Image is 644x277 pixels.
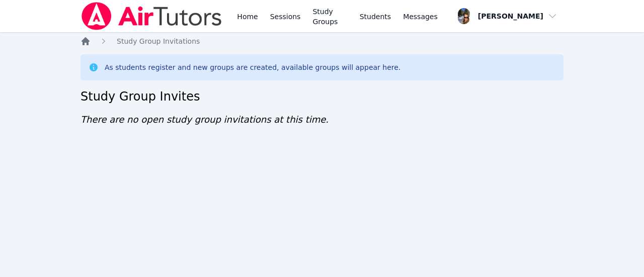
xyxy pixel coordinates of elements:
[80,114,329,125] span: There are no open study group invitations at this time.
[117,37,200,45] span: Study Group Invitations
[80,2,223,30] img: Air Tutors
[105,62,400,72] div: As students register and new groups are created, available groups will appear here.
[80,36,563,46] nav: Breadcrumb
[403,12,438,22] span: Messages
[117,36,200,46] a: Study Group Invitations
[80,88,563,105] h2: Study Group Invites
